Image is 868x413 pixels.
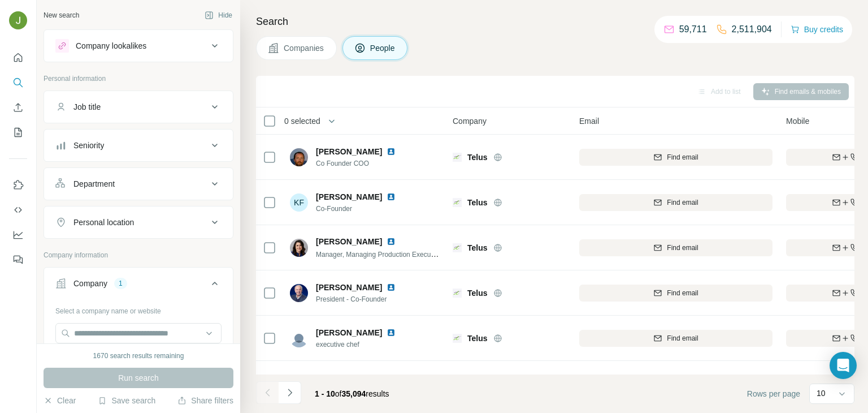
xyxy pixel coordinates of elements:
div: 1 [114,278,127,289]
span: Telus [467,152,488,163]
div: Open Intercom Messenger [830,352,857,379]
span: [PERSON_NAME] [316,282,382,293]
span: People [370,42,396,54]
button: Seniority [44,132,233,159]
button: Company1 [44,270,233,302]
span: Find email [667,243,698,253]
p: 59,711 [679,23,707,36]
img: Logo of Telus [453,334,462,343]
span: President - Co-Founder [316,294,409,304]
p: Personal information [44,74,233,84]
button: Feedback [9,249,27,270]
img: Avatar [290,239,308,257]
img: Avatar [290,148,308,166]
div: KF [290,193,308,212]
img: LinkedIn logo [387,237,396,246]
span: results [315,389,389,398]
span: [PERSON_NAME] [316,191,382,203]
button: Job title [44,93,233,121]
img: Logo of Telus [453,153,462,162]
img: Avatar [290,329,308,347]
button: Find email [579,149,772,166]
button: Share filters [177,395,233,406]
span: Company [453,115,487,127]
button: Hide [197,7,240,24]
button: Personal location [44,209,233,236]
span: Find email [667,333,698,343]
img: LinkedIn logo [387,192,396,201]
span: [PERSON_NAME] [316,236,382,247]
button: Search [9,72,27,93]
img: Avatar [290,284,308,302]
img: Avatar [9,11,27,29]
button: Company lookalikes [44,32,233,59]
span: 1 - 10 [315,389,335,398]
span: Telus [467,242,488,253]
span: of [335,389,342,398]
button: Use Surfe API [9,200,27,220]
span: Rows per page [747,388,800,399]
button: Find email [579,194,772,211]
img: LinkedIn logo [387,328,396,337]
h4: Search [256,14,854,29]
div: 1670 search results remaining [93,351,184,361]
div: Personal location [73,217,134,228]
span: Find email [667,288,698,298]
p: Company information [44,250,233,260]
button: Find email [579,285,772,302]
button: Dashboard [9,225,27,245]
div: Select a company name or website [55,302,222,316]
button: My lists [9,122,27,143]
button: Department [44,170,233,197]
img: Logo of Telus [453,289,462,298]
button: Save search [98,395,155,406]
span: Telus [467,287,488,299]
span: Find email [667,197,698,208]
button: Navigate to next page [279,381,301,404]
button: Buy credits [791,21,843,37]
span: Find email [667,152,698,162]
div: New search [44,10,79,20]
button: Find email [579,239,772,256]
div: Department [73,178,115,190]
img: Avatar [290,375,308,393]
button: Find email [579,330,772,347]
span: Manager, Managing Production Executive, & Co-Founder, TELUS independent [316,249,552,259]
img: LinkedIn logo [387,373,396,382]
div: Company lookalikes [76,40,146,51]
span: Co-Founder [316,204,409,214]
span: Email [579,115,599,127]
button: Clear [44,395,76,406]
span: Telus [467,197,488,208]
span: executive chef [316,339,409,350]
span: [PERSON_NAME] [316,372,382,384]
button: Enrich CSV [9,97,27,118]
button: Use Surfe on LinkedIn [9,175,27,195]
span: Companies [284,42,325,54]
div: Company [73,278,107,289]
span: [PERSON_NAME] [316,146,382,157]
span: 35,094 [342,389,366,398]
img: Logo of Telus [453,243,462,252]
span: Co Founder COO [316,158,409,169]
span: 0 selected [284,115,320,127]
span: Mobile [786,115,809,127]
div: Seniority [73,140,104,151]
img: Logo of Telus [453,198,462,207]
span: [PERSON_NAME] [316,327,382,338]
img: LinkedIn logo [387,147,396,156]
p: 2,511,904 [732,23,772,36]
button: Quick start [9,48,27,68]
img: LinkedIn logo [387,283,396,292]
p: 10 [817,388,826,399]
div: Job title [73,101,101,113]
span: Telus [467,333,488,344]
